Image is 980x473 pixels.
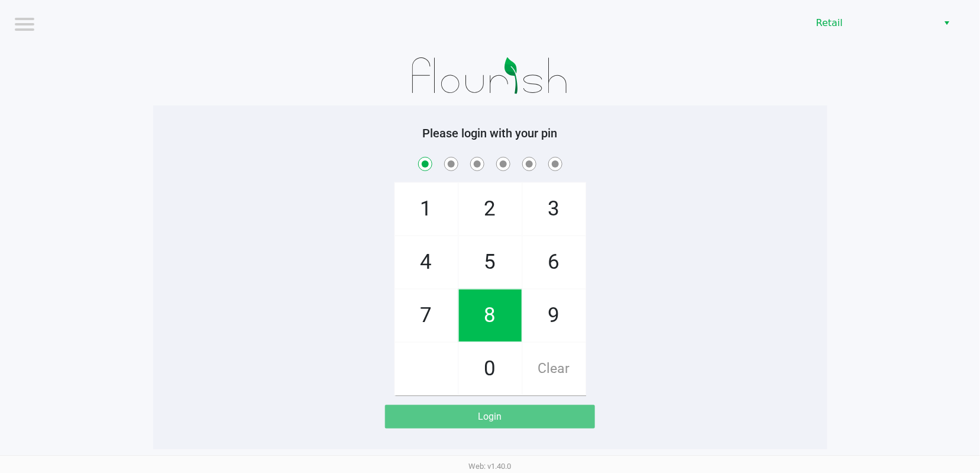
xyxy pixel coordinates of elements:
span: 1 [395,183,458,235]
span: Clear [523,343,586,395]
span: 5 [459,236,522,288]
span: 9 [523,289,586,342]
h5: Please login with your pin [162,126,819,140]
span: 4 [395,236,458,288]
span: 6 [523,236,586,288]
button: Select [939,12,956,34]
span: 2 [459,183,522,235]
span: Retail [816,16,932,30]
span: 3 [523,183,586,235]
span: 0 [459,343,522,395]
span: 7 [395,289,458,342]
span: Web: v1.40.0 [469,462,512,471]
span: 8 [459,289,522,342]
